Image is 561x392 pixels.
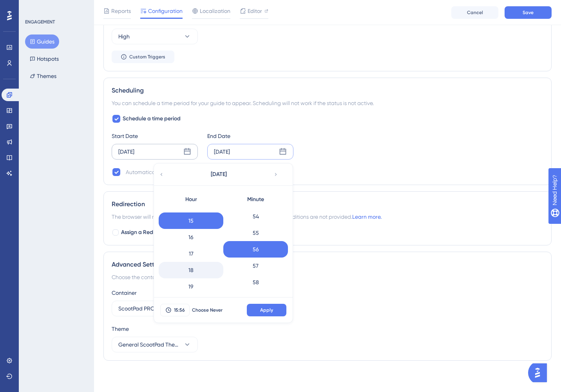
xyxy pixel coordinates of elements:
button: ScootPad PROD [112,301,198,316]
span: Save [523,9,534,16]
div: Container [112,288,543,298]
span: Editor [248,6,262,16]
div: [DATE] [214,147,230,156]
div: 16 [159,229,223,245]
button: Apply [247,304,286,316]
div: 58 [223,274,288,290]
span: General ScootPad Theme: Alternate Colors 2 [118,340,180,349]
div: [DATE] [118,147,134,156]
span: Apply [260,307,273,313]
div: 54 [223,208,288,225]
button: High [112,29,198,44]
div: You can schedule a time period for your guide to appear. Scheduling will not work if the status i... [112,98,543,108]
span: The browser will redirect to the “Redirection URL” when the Targeting Conditions are not provided. [112,212,382,221]
div: ENGAGEMENT [25,19,55,25]
span: Cancel [467,9,483,16]
button: Themes [25,69,61,83]
div: Theme [112,324,543,334]
button: Hotspots [25,52,63,66]
div: Hour [159,192,223,207]
button: Cancel [451,6,498,19]
span: Custom Triggers [129,54,165,60]
div: 17 [159,245,223,262]
button: Custom Triggers [112,51,174,63]
span: High [118,32,130,41]
div: Minute [223,192,288,207]
button: Save [505,6,552,19]
div: Choose the container and theme for the guide. [112,272,543,282]
div: 18 [159,262,223,278]
div: 56 [223,241,288,258]
span: Configuration [148,6,183,16]
div: 59 [223,290,288,307]
span: 15:56 [174,307,185,313]
span: Need Help? [18,2,49,11]
button: General ScootPad Theme: Alternate Colors 2 [112,337,198,352]
span: [DATE] [211,170,227,179]
span: Choose Never [192,307,223,313]
div: Advanced Settings [112,260,543,269]
div: Scheduling [112,86,543,95]
div: Automatically set as “Inactive” when the scheduled period is over. [126,167,287,177]
button: Choose Never [190,304,225,316]
span: Schedule a time period [123,114,181,123]
div: Start Date [112,131,198,141]
div: End Date [207,131,293,141]
button: Guides [25,34,59,49]
button: [DATE] [179,167,258,182]
span: Reports [111,6,131,16]
div: 57 [223,258,288,274]
div: 19 [159,278,223,295]
div: 15 [159,212,223,229]
button: 15:56 [160,304,190,316]
span: Localization [200,6,230,16]
iframe: UserGuiding AI Assistant Launcher [528,361,552,385]
span: Assign a Redirection URL [121,228,183,237]
span: ScootPad PROD [118,304,159,313]
div: Redirection [112,200,543,209]
div: 55 [223,225,288,241]
a: Learn more. [352,214,382,220]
